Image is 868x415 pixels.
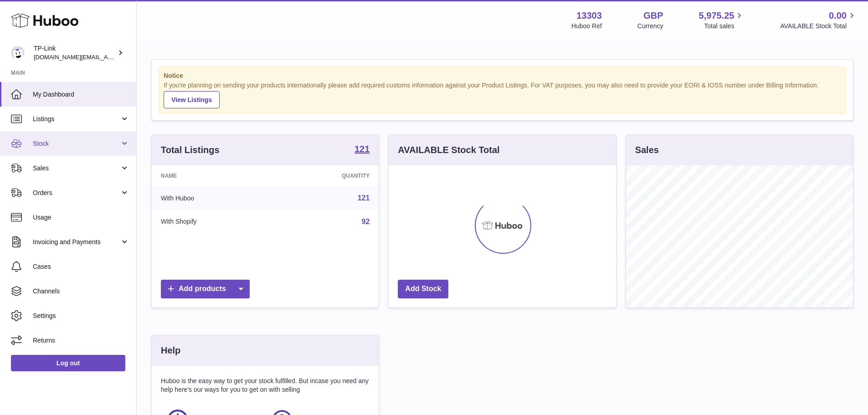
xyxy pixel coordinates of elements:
th: Quantity [274,165,379,186]
h3: Sales [635,144,659,156]
span: Cases [33,262,129,271]
span: Stock [33,139,120,148]
span: Settings [33,312,129,320]
span: Invoicing and Payments [33,238,120,246]
a: 121 [354,144,370,155]
strong: 121 [354,144,370,154]
div: TP-Link [34,44,116,61]
strong: 13303 [576,10,602,22]
strong: GBP [643,10,663,22]
td: With Huboo [152,186,274,210]
td: With Shopify [152,210,274,234]
span: Listings [33,115,120,123]
a: Add Stock [398,280,448,298]
h3: Help [161,344,180,357]
div: If you're planning on sending your products internationally please add required customs informati... [164,81,841,108]
img: purchase.uk@tp-link.com [11,46,25,60]
span: Usage [33,213,129,222]
span: AVAILABLE Stock Total [780,22,857,31]
a: 92 [362,218,370,225]
a: 0.00 AVAILABLE Stock Total [780,10,857,31]
span: Channels [33,287,129,296]
a: 121 [358,194,370,202]
a: Log out [11,355,125,371]
a: 5,975.25 Total sales [699,10,745,31]
a: View Listings [164,91,220,108]
span: 0.00 [829,10,847,22]
th: Name [152,165,274,186]
span: [DOMAIN_NAME][EMAIL_ADDRESS][DOMAIN_NAME] [34,53,181,61]
span: My Dashboard [33,90,129,99]
span: Orders [33,189,120,197]
span: Total sales [704,22,745,31]
h3: Total Listings [161,144,220,156]
div: Huboo Ref [571,22,602,31]
strong: Notice [164,72,841,80]
div: Currency [637,22,663,31]
a: Add products [161,280,250,298]
h3: AVAILABLE Stock Total [398,144,499,156]
span: Returns [33,336,129,345]
span: Sales [33,164,120,173]
p: Huboo is the easy way to get your stock fulfilled. But incase you need any help here's our ways f... [161,377,370,394]
span: 5,975.25 [699,10,734,22]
